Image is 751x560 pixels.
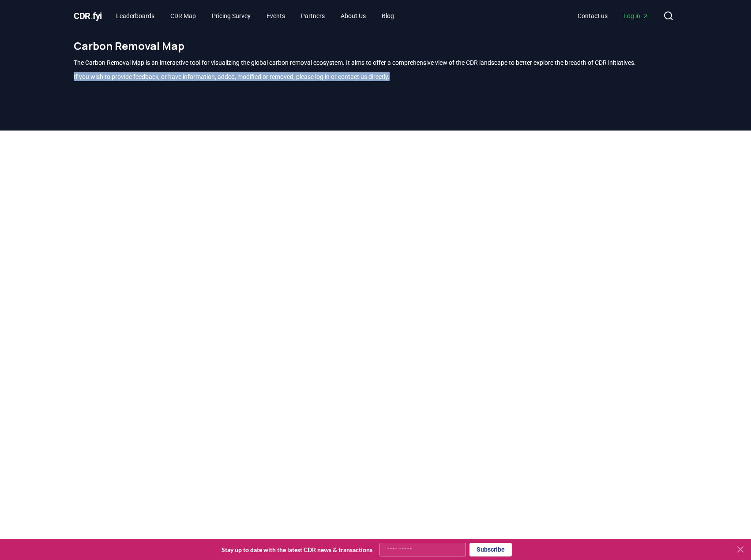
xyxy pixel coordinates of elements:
[616,8,656,24] a: Log in
[334,8,373,24] a: About Us
[74,11,102,21] span: CDR fyi
[259,8,292,24] a: Events
[571,8,656,24] nav: Main
[205,8,258,24] a: Pricing Survey
[375,8,401,24] a: Blog
[294,8,332,24] a: Partners
[74,10,102,22] a: CDR.fyi
[90,11,93,21] span: .
[163,8,203,24] a: CDR Map
[623,11,649,20] span: Log in
[74,72,677,81] p: If you wish to provide feedback, or have information, added, modified or removed, please log in o...
[74,58,677,67] p: The Carbon Removal Map is an interactive tool for visualizing the global carbon removal ecosystem...
[571,8,615,24] a: Contact us
[109,8,161,24] a: Leaderboards
[74,39,677,53] h1: Carbon Removal Map
[109,8,401,24] nav: Main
